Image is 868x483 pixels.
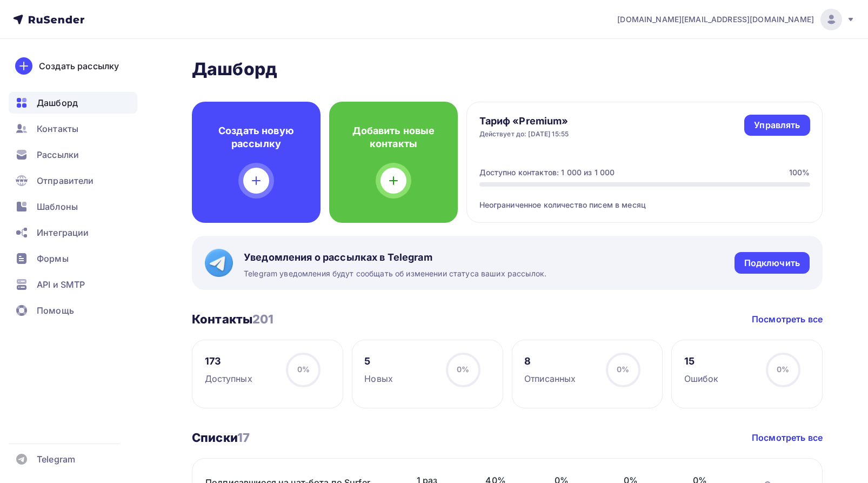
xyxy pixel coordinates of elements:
[37,200,78,213] span: Шаблоны
[617,14,814,25] span: [DOMAIN_NAME][EMAIL_ADDRESS][DOMAIN_NAME]
[364,372,393,385] div: Новых
[192,430,250,445] h3: Списки
[479,130,569,138] div: Действует до: [DATE] 15:55
[37,304,74,317] span: Помощь
[752,313,823,326] a: Посмотреть все
[752,431,823,444] a: Посмотреть все
[479,187,810,210] div: Неограниченное количество писем в месяц
[37,96,78,109] span: Дашборд
[479,167,615,178] div: Доступно контактов: 1 000 из 1 000
[9,118,137,140] a: Контакты
[684,372,719,385] div: Ошибок
[9,170,137,191] a: Отправители
[9,248,137,269] a: Формы
[37,453,75,466] span: Telegram
[37,252,69,265] span: Формы
[244,268,546,279] span: Telegram уведомления будут сообщать об изменении статуса ваших рассылок.
[684,355,719,368] div: 15
[37,122,78,135] span: Контакты
[39,59,119,72] div: Создать рассылку
[205,355,252,368] div: 173
[457,365,469,374] span: 0%
[9,92,137,114] a: Дашборд
[205,372,252,385] div: Доступных
[37,174,94,187] span: Отправители
[244,251,546,264] span: Уведомления о рассылках в Telegram
[209,124,303,150] h4: Создать новую рассылку
[9,144,137,166] a: Рассылки
[37,148,79,161] span: Рассылки
[192,58,823,80] h2: Дашборд
[524,372,576,385] div: Отписанных
[524,355,576,368] div: 8
[364,355,393,368] div: 5
[617,9,855,30] a: [DOMAIN_NAME][EMAIL_ADDRESS][DOMAIN_NAME]
[37,226,89,239] span: Интеграции
[252,312,273,326] span: 201
[777,365,789,374] span: 0%
[617,365,629,374] span: 0%
[192,312,274,327] h3: Контакты
[789,167,810,178] div: 100%
[9,196,137,217] a: Шаблоны
[754,119,800,131] div: Управлять
[744,257,800,269] div: Подключить
[297,365,310,374] span: 0%
[37,278,85,291] span: API и SMTP
[479,115,569,128] h4: Тариф «Premium»
[346,124,440,150] h4: Добавить новые контакты
[237,431,250,445] span: 17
